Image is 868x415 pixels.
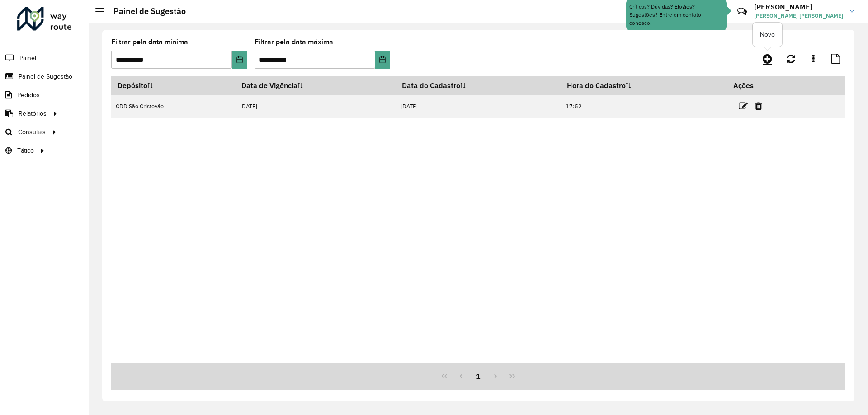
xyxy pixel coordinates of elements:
th: Depósito [111,76,236,95]
label: Filtrar pela data mínima [111,37,188,47]
a: Editar [739,100,748,112]
button: 1 [470,368,487,385]
span: [PERSON_NAME] [PERSON_NAME] [754,12,843,20]
th: Ações [727,76,781,95]
td: 17:52 [561,95,727,118]
td: [DATE] [396,95,561,118]
td: CDD São Cristovão [111,95,236,118]
th: Data do Cadastro [396,76,561,95]
span: Painel de Sugestão [19,72,72,81]
button: Choose Date [375,51,390,69]
span: Relatórios [19,109,47,118]
h3: [PERSON_NAME] [754,3,843,11]
a: Contato Rápido [732,2,752,21]
td: [DATE] [236,95,396,118]
span: Pedidos [17,90,40,100]
span: Tático [17,146,34,155]
a: Excluir [755,100,762,112]
h2: Painel de Sugestão [104,6,186,16]
div: Novo [753,23,782,47]
th: Hora do Cadastro [561,76,727,95]
th: Data de Vigência [236,76,396,95]
span: Consultas [18,127,46,137]
label: Filtrar pela data máxima [255,37,333,47]
button: Choose Date [232,51,247,69]
span: Painel [19,53,36,63]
